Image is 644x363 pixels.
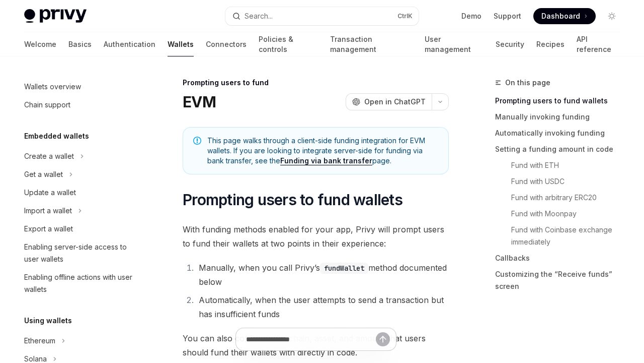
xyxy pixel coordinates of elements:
a: Export a wallet [16,220,145,238]
span: Dashboard [541,11,580,21]
div: Chain support [24,99,70,111]
a: Transaction management [330,32,413,56]
div: Import a wallet [24,205,72,217]
a: Chain support [16,96,145,114]
li: Manually, when you call Privy’s method documented below [196,261,449,289]
a: Customizing the “Receive funds” screen [495,266,628,294]
a: Policies & controls [259,32,318,56]
a: User management [425,32,483,56]
div: Create a wallet [24,150,74,162]
button: Search...CtrlK [225,7,419,25]
span: This page walks through a client-side funding integration for EVM wallets. If you are looking to ... [207,136,438,166]
div: Get a wallet [24,168,63,180]
a: Enabling offline actions with user wallets [16,268,145,298]
img: light logo [24,9,87,23]
a: Wallets overview [16,78,145,96]
span: Open in ChatGPT [364,97,426,107]
div: Export a wallet [24,223,73,235]
div: Wallets overview [24,81,81,93]
a: Demo [461,11,481,21]
code: fundWallet [320,263,368,274]
a: Wallets [168,32,194,56]
a: Support [494,11,521,21]
a: Authentication [104,32,155,56]
a: Enabling server-side access to user wallets [16,238,145,268]
a: Update a wallet [16,184,145,202]
a: Fund with arbitrary ERC20 [511,190,628,206]
span: With funding methods enabled for your app, Privy will prompt users to fund their wallets at two p... [183,222,449,251]
div: Prompting users to fund [183,78,449,88]
button: Send message [376,332,390,346]
button: Open in ChatGPT [346,93,432,110]
a: Callbacks [495,250,628,266]
svg: Note [193,137,201,145]
a: API reference [577,32,620,56]
span: Prompting users to fund wallets [183,191,403,209]
div: Enabling server-side access to user wallets [24,241,139,265]
div: Search... [245,10,273,22]
a: Recipes [536,32,565,56]
h5: Embedded wallets [24,130,89,142]
a: Connectors [206,32,247,56]
a: Security [496,32,524,56]
a: Fund with USDC [511,173,628,190]
div: Enabling offline actions with user wallets [24,271,139,295]
a: Fund with Moonpay [511,206,628,222]
span: Ctrl K [397,12,413,20]
a: Fund with Coinbase exchange immediately [511,222,628,250]
h1: EVM [183,93,216,111]
a: Setting a funding amount in code [495,141,628,157]
button: Toggle dark mode [604,8,620,24]
a: Automatically invoking funding [495,125,628,141]
a: Basics [68,32,92,56]
a: Welcome [24,32,56,56]
a: Funding via bank transfer [280,156,372,165]
a: Manually invoking funding [495,109,628,125]
a: Fund with ETH [511,157,628,173]
span: On this page [505,77,550,89]
a: Dashboard [533,8,596,24]
li: Automatically, when the user attempts to send a transaction but has insufficient funds [196,293,449,321]
h5: Using wallets [24,315,72,327]
div: Ethereum [24,335,55,347]
div: Update a wallet [24,187,76,199]
a: Prompting users to fund wallets [495,93,628,109]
